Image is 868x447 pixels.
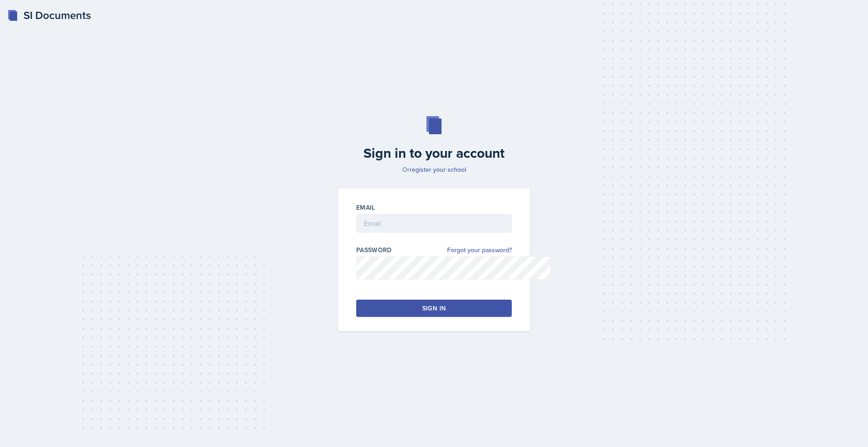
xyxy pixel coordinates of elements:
input: Email [356,214,512,233]
label: Email [356,203,375,212]
p: Or [333,165,535,174]
button: Sign in [356,300,512,317]
div: Sign in [422,304,446,313]
h2: Sign in to your account [333,145,535,161]
a: register your school [410,165,466,174]
a: SI Documents [7,7,91,24]
label: Password [356,245,392,254]
a: Forgot your password? [447,245,512,255]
